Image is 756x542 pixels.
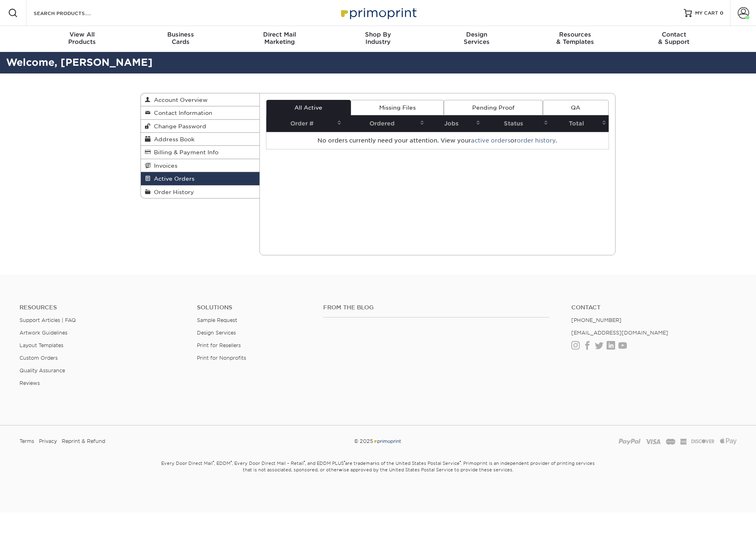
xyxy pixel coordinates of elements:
a: Active Orders [141,172,259,185]
a: Quality Assurance [19,367,65,374]
a: [EMAIL_ADDRESS][DOMAIN_NAME] [571,330,668,336]
a: Reprint & Refund [62,435,105,447]
a: Privacy [39,435,57,447]
div: Marketing [230,31,329,45]
div: Services [427,31,526,45]
span: Change Password [151,123,206,130]
a: Terms [19,435,34,447]
small: Every Door Direct Mail , EDDM , Every Door Direct Mail – Retail , and EDDM PLUS are trademarks of... [140,457,616,493]
a: Shop ByIndustry [329,26,428,52]
h4: Resources [19,304,185,311]
input: SEARCH PRODUCTS..... [33,8,112,18]
sup: ® [460,460,461,464]
sup: ® [213,460,214,464]
a: active orders [471,137,510,144]
th: Status [483,115,551,132]
span: Resources [526,31,624,38]
a: Contact [571,304,737,311]
div: Industry [329,31,428,45]
a: Contact& Support [624,26,723,52]
sup: ® [304,460,305,464]
a: Resources& Templates [526,26,624,52]
div: Products [33,31,132,45]
a: Print for Nonprofits [197,355,246,361]
th: Ordered [344,115,427,132]
span: Contact Information [151,110,212,116]
a: Sample Request [197,317,237,323]
span: Contact [624,31,723,38]
a: Layout Templates [19,342,63,348]
a: Account Overview [141,93,259,106]
div: © 2025 [257,435,500,447]
sup: ® [344,460,345,464]
a: DesignServices [427,26,526,52]
span: View All [33,31,132,38]
a: order history [517,137,555,144]
h4: Solutions [197,304,311,311]
a: Order History [141,186,259,198]
span: 0 [720,10,724,16]
a: [PHONE_NUMBER] [571,317,622,323]
img: Primoprint [337,4,419,22]
a: QA [543,100,609,115]
a: Billing & Payment Info [141,146,259,159]
a: Artwork Guidelines [19,330,67,336]
span: Design [427,31,526,38]
span: Invoices [151,162,177,169]
a: View AllProducts [33,26,132,52]
span: MY CART [695,10,718,17]
a: Print for Resellers [197,342,241,348]
a: Address Book [141,133,259,146]
img: Primoprint [373,438,402,444]
a: Invoices [141,159,259,172]
a: BusinessCards [132,26,230,52]
a: Missing Files [351,100,444,115]
div: Cards [132,31,230,45]
span: Billing & Payment Info [151,149,218,155]
td: No orders currently need your attention. View your or . [266,132,609,149]
h4: From the Blog [323,304,549,311]
span: Order History [151,189,194,195]
span: Business [132,31,230,38]
sup: ® [231,460,232,464]
th: Total [551,115,609,132]
th: Order # [266,115,344,132]
span: Account Overview [151,97,207,103]
a: Contact Information [141,106,259,119]
a: Reviews [19,380,40,386]
a: Support Articles | FAQ [19,317,76,323]
a: Pending Proof [444,100,542,115]
div: & Templates [526,31,624,45]
span: Direct Mail [230,31,329,38]
a: Direct MailMarketing [230,26,329,52]
a: Design Services [197,330,236,336]
a: Change Password [141,120,259,133]
span: Shop By [329,31,428,38]
a: All Active [266,100,351,115]
span: Active Orders [151,175,194,182]
div: & Support [624,31,723,45]
th: Jobs [427,115,483,132]
a: Custom Orders [19,355,58,361]
span: Address Book [151,136,194,143]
